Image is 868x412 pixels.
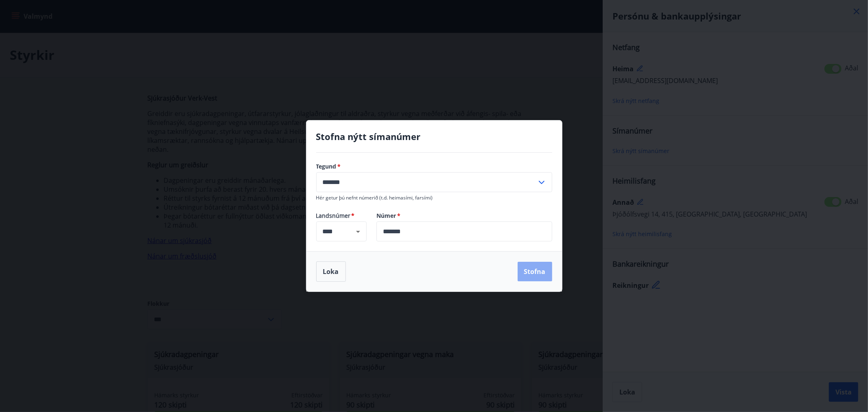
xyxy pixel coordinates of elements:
[376,221,552,241] div: Númer
[316,212,367,220] span: Landsnúmer
[316,130,552,142] h4: Stofna nýtt símanúmer
[352,226,364,237] button: Open
[316,162,552,171] label: Tegund
[316,261,346,282] button: Loka
[518,262,552,281] button: Stofna
[316,194,433,201] span: Hér getur þú nefnt númerið (t.d. heimasími, farsími)
[376,212,552,220] label: Númer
